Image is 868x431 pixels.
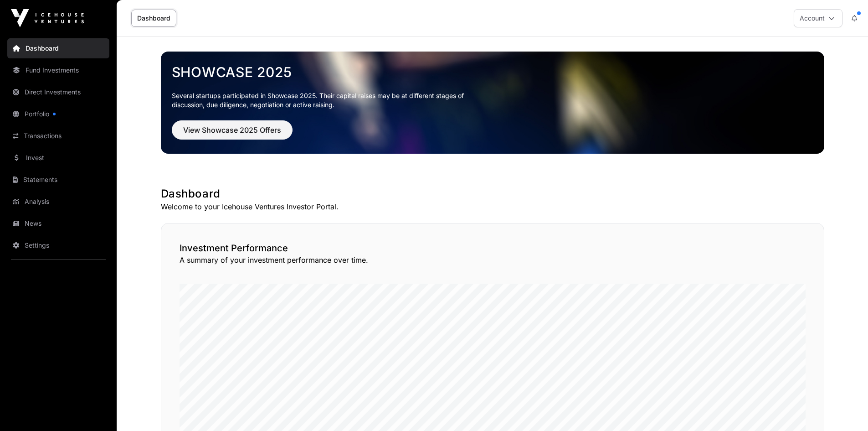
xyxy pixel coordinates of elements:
a: Fund Investments [7,60,109,80]
a: Direct Investments [7,82,109,102]
button: Account [794,9,842,27]
a: Portfolio [7,104,109,124]
p: Several startups participated in Showcase 2025. Their capital raises may be at different stages o... [172,91,478,109]
a: Analysis [7,192,109,212]
img: Icehouse Ventures Logo [11,9,84,27]
h1: Dashboard [161,187,824,201]
a: Showcase 2025 [172,64,813,80]
button: View Showcase 2025 Offers [172,120,293,140]
p: A summary of your investment performance over time. [180,254,806,265]
a: News [7,213,109,234]
a: Dashboard [7,38,109,58]
a: View Showcase 2025 Offers [172,130,293,139]
img: Showcase 2025 [161,52,824,154]
h2: Investment Performance [180,242,806,254]
a: Transactions [7,126,109,146]
a: Settings [7,235,109,255]
p: Welcome to your Icehouse Ventures Investor Portal. [161,201,824,212]
a: Statements [7,170,109,190]
span: View Showcase 2025 Offers [183,125,281,135]
a: Invest [7,148,109,168]
a: Dashboard [131,10,176,27]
